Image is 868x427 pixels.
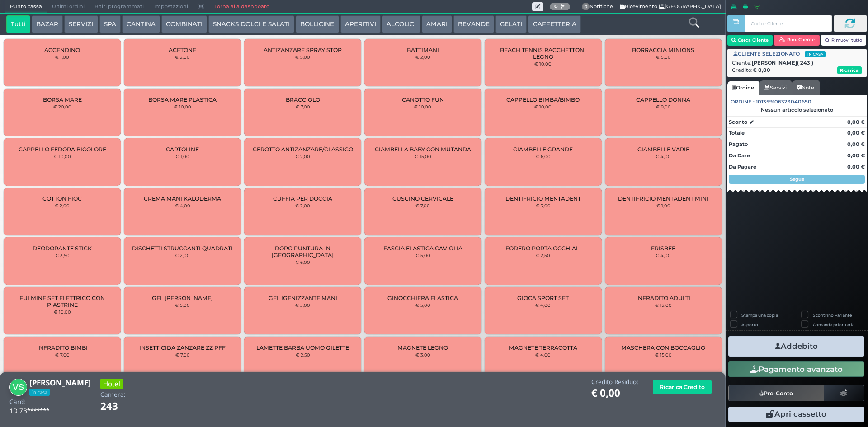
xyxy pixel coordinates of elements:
[383,245,462,252] span: FASCIA ELASTICA CAVIGLIA
[536,203,551,208] small: € 3,00
[534,61,552,66] small: € 10,00
[99,15,121,33] button: SPA
[837,66,862,74] button: Ricarica
[728,361,864,377] button: Pagamento avanzato
[653,380,712,394] button: Ricarica Credito
[55,203,70,208] small: € 2,00
[148,96,217,103] span: BORSA MARE PLASTICA
[209,0,274,13] a: Torna alla dashboard
[149,0,193,13] span: Impostazioni
[591,388,638,399] h1: € 0,00
[813,312,852,318] label: Scontrino Parlante
[528,15,580,33] button: CAFFETTERIA
[745,15,831,32] input: Codice Cliente
[741,322,758,328] label: Asporto
[5,0,47,13] span: Punto cassa
[256,344,349,351] span: LAMETTE BARBA UOMO GILETTE
[729,118,747,126] strong: Sconto
[805,51,826,57] span: In casa
[621,344,705,351] span: MASCHERA CON BOCCAGLIO
[656,253,671,258] small: € 4,00
[847,130,865,136] strong: 0,00 €
[55,253,70,258] small: € 3,50
[536,154,551,159] small: € 6,00
[11,295,113,308] span: FULMINE SET ELETTRICO CON PIASTRINE
[728,407,864,422] button: Apri cassetto
[729,141,748,147] strong: Pagato
[295,54,310,60] small: € 5,00
[505,245,581,252] span: FODERO PORTA OCCHIALI
[729,130,745,136] strong: Totale
[636,96,690,103] span: CAPPELLO DONNA
[132,245,233,252] span: DISCHETTI STRUCCANTI QUADRATI
[415,154,431,159] small: € 15,00
[729,164,756,170] strong: Da Pagare
[175,54,190,60] small: € 2,00
[64,15,98,33] button: SERVIZI
[727,107,867,113] div: Nessun articolo selezionato
[415,302,430,308] small: € 5,00
[513,146,573,153] span: CIAMBELLE GRANDE
[655,302,672,308] small: € 12,00
[847,152,865,159] strong: 0,00 €
[100,401,143,412] h1: 243
[252,245,354,258] span: DOPO PUNTURA IN [GEOGRAPHIC_DATA]
[505,195,581,202] span: DENTIFRICIO MENTADENT
[166,146,199,153] span: CARTOLINE
[656,203,670,208] small: € 1,00
[55,352,70,357] small: € 7,00
[492,47,594,60] span: BEACH TENNIS RACCHETTONI LEGNO
[656,154,671,159] small: € 4,00
[415,203,430,208] small: € 7,00
[54,309,71,314] small: € 10,00
[536,253,550,258] small: € 2,50
[656,54,671,60] small: € 5,00
[727,35,773,46] button: Cerca Cliente
[169,47,196,53] span: ACETONE
[295,302,310,308] small: € 3,00
[253,146,353,153] span: CEROTTO ANTIZANZARE/CLASSICO
[9,399,25,405] h4: Card:
[728,336,864,357] button: Addebito
[382,15,420,33] button: ALCOLICI
[651,245,675,252] span: FRISBEE
[414,104,431,109] small: € 10,00
[53,104,71,109] small: € 20,00
[122,15,160,33] button: CANTINA
[741,312,778,318] label: Stampa una copia
[152,295,213,301] span: GEL [PERSON_NAME]
[847,164,865,170] strong: 0,00 €
[407,47,439,53] span: BATTIMANI
[175,203,190,208] small: € 4,00
[632,47,694,53] span: BORRACCIA MINIONS
[32,15,63,33] button: BAZAR
[139,344,226,351] span: INSETTICIDA ZANZARE ZZ PFF
[582,3,590,11] span: 0
[731,98,755,106] span: Ordine :
[296,352,310,357] small: € 2,50
[29,377,91,388] b: [PERSON_NAME]
[296,104,310,109] small: € 7,00
[847,141,865,147] strong: 0,00 €
[175,352,190,357] small: € 7,00
[175,302,190,308] small: € 5,00
[728,385,824,401] button: Pre-Conto
[422,15,452,33] button: AMARI
[295,203,310,208] small: € 2,00
[264,47,342,53] span: ANTIZANZARE SPRAY STOP
[397,344,448,351] span: MAGNETE LEGNO
[9,379,27,396] img: VINCENZO SCARCELLI
[37,344,88,351] span: INFRADITO BIMBI
[340,15,381,33] button: APERITIVI
[175,253,190,258] small: € 2,00
[554,3,558,9] b: 0
[732,66,862,74] div: Credito:
[174,104,191,109] small: € 10,00
[19,146,106,153] span: CAPPELLO FEDORA BICOLORE
[296,15,339,33] button: BOLLICINE
[55,54,69,60] small: € 1,00
[656,104,671,109] small: € 9,00
[144,195,221,202] span: CREMA MANI KALODERMA
[415,253,430,258] small: € 5,00
[54,154,71,159] small: € 10,00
